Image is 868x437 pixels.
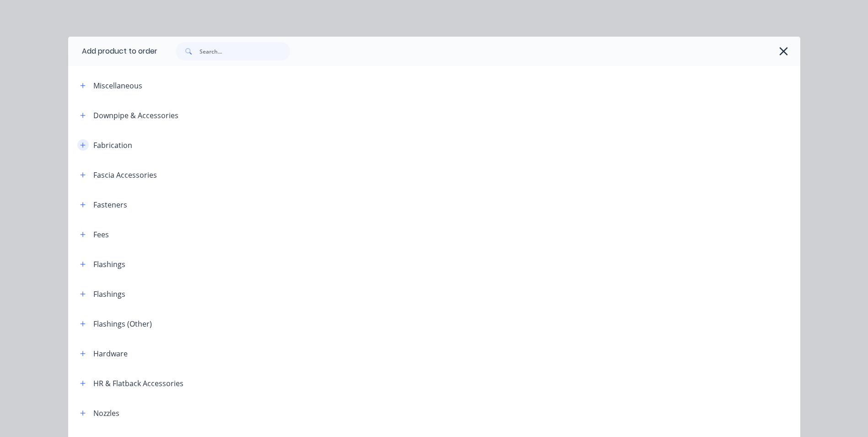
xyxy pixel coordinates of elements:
[93,140,132,151] div: Fabrication
[199,42,290,60] input: Search...
[93,378,183,389] div: HR & Flatback Accessories
[93,259,125,270] div: Flashings
[93,169,157,180] div: Fascia Accessories
[93,289,125,300] div: Flashings
[93,229,109,240] div: Fees
[93,318,152,329] div: Flashings (Other)
[68,37,157,66] div: Add product to order
[93,80,142,91] div: Miscellaneous
[93,199,127,210] div: Fasteners
[93,408,119,419] div: Nozzles
[93,348,128,359] div: Hardware
[93,110,178,121] div: Downpipe & Accessories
